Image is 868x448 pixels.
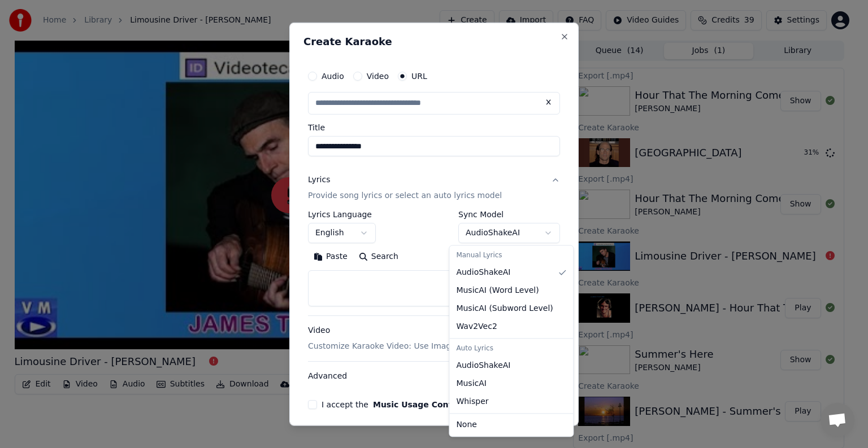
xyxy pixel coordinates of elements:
[456,360,510,371] span: AudioShakeAI
[456,321,497,332] span: Wav2Vec2
[308,248,353,266] button: Paste
[308,325,519,352] div: Video
[322,72,344,80] label: Audio
[452,341,571,357] div: Auto Lyrics
[456,303,553,314] span: MusicAI ( Subword Level )
[308,210,376,218] label: Lyrics Language
[456,267,510,278] span: AudioShakeAI
[411,72,427,80] label: URL
[353,248,404,266] button: Search
[367,72,389,80] label: Video
[308,174,330,186] div: Lyrics
[458,210,560,218] label: Sync Model
[373,401,489,409] button: Music Usage Confirmation
[452,248,571,263] div: Manual Lyrics
[456,378,487,389] span: MusicAI
[322,401,489,409] label: I accept the
[308,362,560,391] button: Advanced
[303,37,565,47] h2: Create Karaoke
[456,396,488,407] span: Whisper
[456,419,477,431] span: None
[308,124,560,131] label: Title
[308,341,519,352] p: Customize Karaoke Video: Use Image, Video, or Color
[308,190,502,201] p: Provide song lyrics or select an auto lyrics model
[456,285,539,296] span: MusicAI ( Word Level )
